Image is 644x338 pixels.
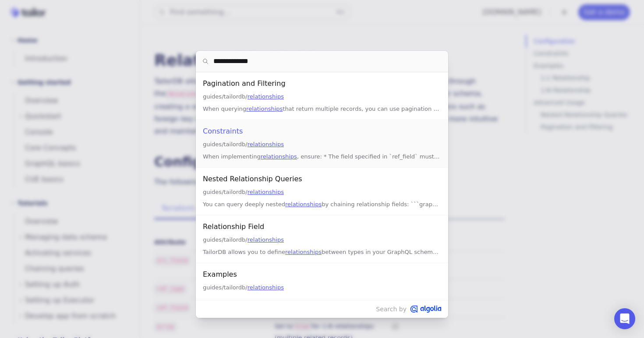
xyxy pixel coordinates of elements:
mark: relationships [248,189,284,195]
div: When implementing , ensure: * The field specified in `ref_field` must have an `index` set. * For ... [203,151,441,162]
div: guides/tailordb/ [203,282,441,293]
div: guides/tailordb/ [203,139,441,150]
div: Relationship Field [203,221,441,233]
div: Nested Relationship Queries [203,173,441,185]
mark: relationships [248,236,284,243]
mark: relationships [248,141,284,148]
svg: Algolia [410,306,441,313]
mark: relationships [246,106,283,112]
mark: relationships [285,201,322,208]
div: guides/tailordb/ [203,92,441,102]
mark: relationships [285,249,322,255]
div: guides/tailordb/ [203,187,441,197]
div: When querying that return multiple records, you can use pagination and filtering options: ```grap... [203,104,441,114]
div: Examples [203,268,441,281]
div: Constraints [203,125,441,137]
mark: relationships [248,93,284,100]
p: Search by [196,300,448,318]
div: Pagination and Filtering [203,77,441,90]
div: Open Intercom Messenger [614,308,635,329]
mark: relationships [261,153,297,160]
mark: relationships [248,284,284,291]
div: guides/tailordb/ [203,235,441,245]
div: You can query deeply nested by chaining relationship fields: ```graphql query getSpeciesWithChara... [203,199,441,210]
div: TailorDB allows you to define between types in your GraphQL schema through the ` ` field. This en... [203,247,441,257]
